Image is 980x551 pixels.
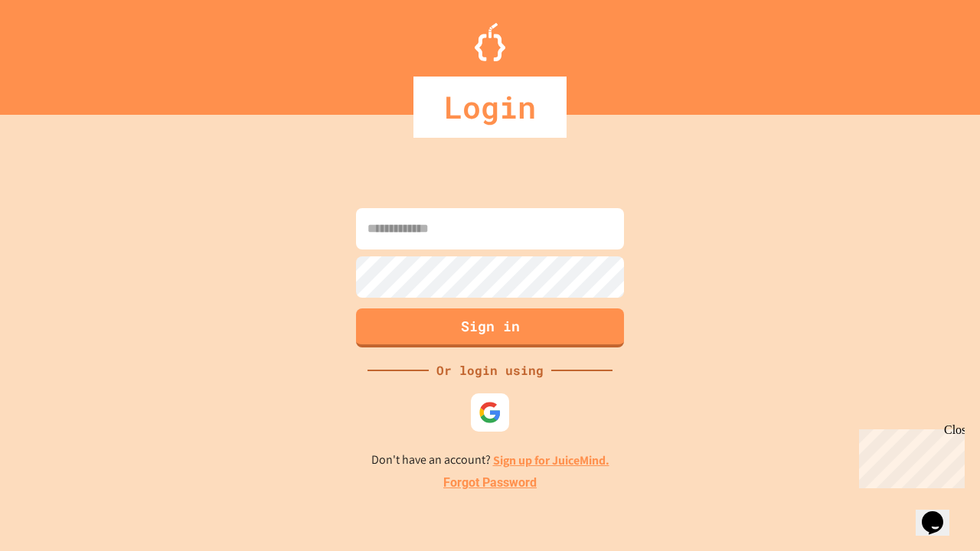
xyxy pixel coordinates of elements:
img: Logo.svg [475,23,505,61]
p: Don't have an account? [371,451,609,470]
iframe: chat widget [916,490,965,536]
iframe: chat widget [853,423,965,488]
div: Or login using [429,361,551,380]
button: Sign in [356,308,624,347]
div: Chat with us now!Close [6,6,106,97]
div: Login [413,77,567,138]
a: Forgot Password [443,474,537,492]
img: google-icon.svg [479,401,501,424]
a: Sign up for JuiceMind. [493,452,609,468]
